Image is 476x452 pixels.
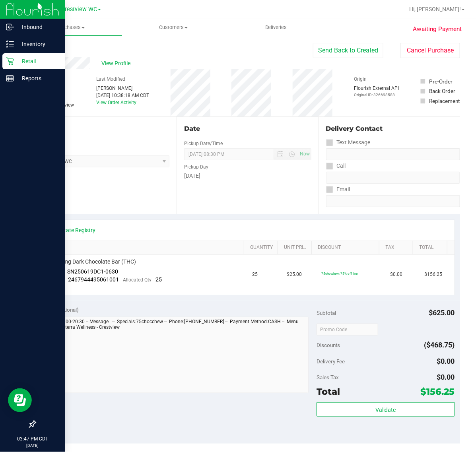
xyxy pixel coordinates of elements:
span: Total [317,386,340,397]
span: SN250619DC1-0630 [68,268,119,275]
span: Crestview WC [61,6,97,13]
span: Delivery Fee [317,358,345,365]
a: Tax [386,244,410,251]
span: $0.00 [390,271,402,278]
button: Cancel Purchase [400,43,460,58]
label: Text Message [326,137,371,148]
span: Deliveries [255,24,298,31]
span: 25 [253,271,258,278]
button: Send Back to Created [313,43,383,58]
label: Call [326,160,346,172]
div: Delivery Contact [326,124,460,134]
a: Customers [122,19,225,36]
div: [DATE] 10:38:18 AM CDT [96,92,149,99]
p: Original ID: 326698588 [354,92,399,98]
div: Pre-Order [429,78,453,85]
span: $625.00 [429,308,455,317]
div: Date [184,124,311,134]
span: ($468.75) [424,341,455,349]
a: View Order Activity [96,100,136,105]
span: Validate [375,407,396,413]
span: $156.25 [421,386,455,397]
label: Last Modified [96,76,125,83]
div: Flourish External API [354,85,399,98]
span: Awaiting Payment [413,25,462,34]
inline-svg: Reports [6,74,14,82]
a: Discount [318,244,377,251]
iframe: Resource center [8,388,32,412]
span: $156.25 [425,271,443,278]
a: Purchases [19,19,122,36]
p: Inbound [14,22,62,32]
a: Unit Price [284,244,309,251]
span: $0.00 [437,373,455,381]
input: Format: (999) 999-9999 [326,148,460,160]
span: View Profile [102,59,134,68]
inline-svg: Inbound [6,23,14,31]
button: Validate [317,402,455,417]
input: Format: (999) 999-9999 [326,172,460,184]
span: 2467944495061001 [68,276,119,283]
a: Deliveries [225,19,328,36]
p: 03:47 PM CDT [4,435,62,442]
label: Origin [354,76,367,83]
span: Allocated Qty [123,277,152,283]
span: Purchases [19,24,122,31]
span: Customers [122,24,225,31]
div: Back Order [429,87,455,95]
span: HT 100mg Dark Chocolate Bar (THC) [46,258,136,266]
p: Inventory [14,39,62,49]
a: Total [420,244,444,251]
span: Sales Tax [317,374,339,380]
label: Pickup Day [184,163,208,171]
inline-svg: Retail [6,57,14,65]
span: Subtotal [317,310,336,316]
inline-svg: Inventory [6,40,14,48]
a: View State Registry [48,226,96,234]
span: Hi, [PERSON_NAME]! [409,6,461,12]
label: Pickup Date/Time [184,140,223,147]
span: 25 [156,276,162,283]
label: Email [326,184,350,195]
span: $0.00 [437,357,455,365]
div: [PERSON_NAME] [96,85,149,92]
span: Discounts [317,338,340,352]
div: Location [35,124,169,134]
a: SKU [47,244,241,251]
a: Quantity [250,244,274,251]
p: [DATE] [4,442,62,448]
div: [DATE] [184,172,311,180]
p: Reports [14,74,62,83]
input: Promo Code [317,324,378,336]
div: Replacement [429,97,460,105]
p: Retail [14,56,62,66]
span: 75chocchew: 75% off line [321,272,358,275]
span: $25.00 [287,271,302,278]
